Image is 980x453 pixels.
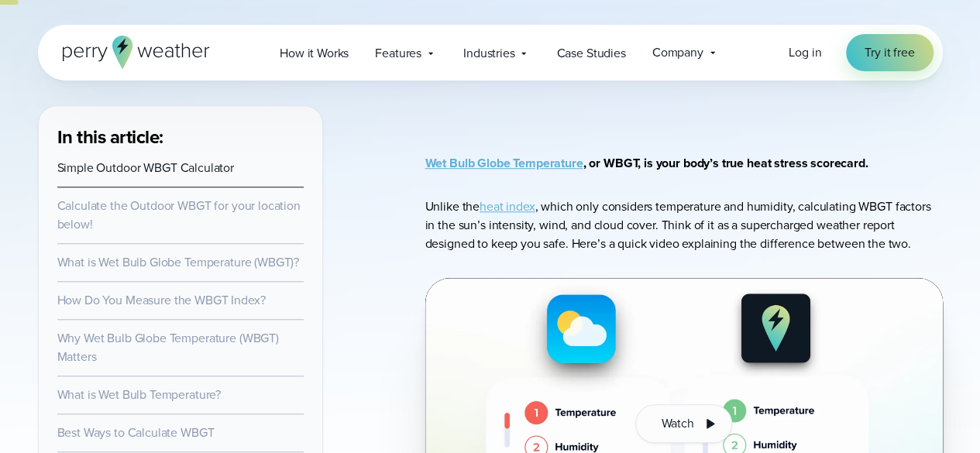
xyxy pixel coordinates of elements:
[57,424,215,441] a: Best Ways to Calculate WBGT
[280,44,349,63] span: How it Works
[57,291,266,309] a: How Do You Measure the WBGT Index?
[57,159,234,177] a: Simple Outdoor WBGT Calculator
[57,329,279,365] a: Why Wet Bulb Globe Temperature (WBGT) Matters
[425,154,868,172] strong: , or WBGT, is your body’s true heat stress scorecard.
[556,44,625,63] span: Case Studies
[789,43,821,62] a: Log in
[425,197,943,253] p: Unlike the , which only considers temperature and humidity, calculating WBGT factors in the sun’s...
[846,34,933,71] a: Try it free
[789,43,821,61] span: Log in
[652,43,703,62] span: Company
[661,414,693,433] span: Watch
[57,197,301,233] a: Calculate the Outdoor WBGT for your location below!
[463,44,514,63] span: Industries
[57,386,222,403] a: What is Wet Bulb Temperature?
[57,125,304,149] h3: In this article:
[57,253,300,271] a: What is Wet Bulb Globe Temperature (WBGT)?
[266,37,362,69] a: How it Works
[480,197,535,215] a: heat index
[635,404,731,443] button: Watch
[543,37,638,69] a: Case Studies
[375,44,421,63] span: Features
[865,43,914,62] span: Try it free
[425,154,583,172] a: Wet Bulb Globe Temperature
